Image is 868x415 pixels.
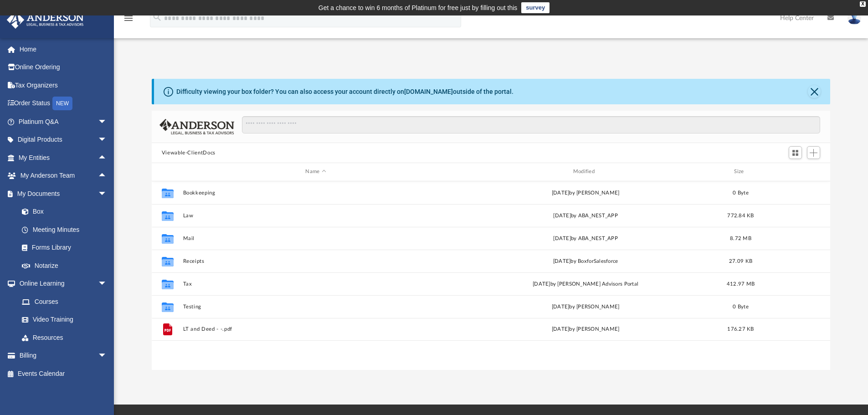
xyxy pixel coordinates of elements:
button: Close [808,85,821,98]
button: Bookkeeping [183,190,448,196]
a: Forms Library [13,239,112,257]
a: Meeting Minutes [13,220,116,239]
a: Events Calendar [6,364,121,383]
a: menu [123,17,134,24]
div: [DATE] by ABA_NEST_APP [452,211,718,220]
span: arrow_drop_down [98,184,116,203]
div: id [763,168,827,176]
a: My Entitiesarrow_drop_up [6,149,121,167]
a: Courses [13,292,116,311]
span: arrow_drop_down [98,275,116,293]
i: search [152,12,162,22]
a: Digital Productsarrow_drop_down [6,131,121,149]
a: Billingarrow_drop_down [6,347,121,365]
a: Online Learningarrow_drop_down [6,275,116,293]
button: Testing [183,304,448,310]
a: Tax Organizers [6,76,121,94]
div: Get a chance to win 6 months of Platinum for free just by filling out this [318,2,518,13]
button: LT and Deed - -.pdf [183,326,448,332]
div: id [156,168,179,176]
a: Notarize [13,256,116,275]
input: Search files and folders [242,116,820,133]
div: Size [722,168,759,176]
span: 176.27 KB [727,327,754,332]
div: grid [152,181,831,370]
button: Mail [183,236,448,241]
a: Online Ordering [6,58,121,77]
a: Video Training [13,311,112,329]
button: Add [807,146,821,159]
a: My Anderson Teamarrow_drop_up [6,167,116,185]
a: [DOMAIN_NAME] [404,88,453,95]
a: Home [6,40,121,58]
span: arrow_drop_up [98,149,116,167]
a: survey [521,2,550,13]
span: 0 Byte [733,190,749,195]
span: 412.97 MB [727,281,755,286]
i: menu [123,13,134,24]
a: Platinum Q&Aarrow_drop_down [6,113,121,131]
span: 772.84 KB [727,213,754,218]
span: arrow_drop_up [98,167,116,185]
div: [DATE] by [PERSON_NAME] [452,189,718,197]
div: NEW [52,97,72,110]
div: Difficulty viewing your box folder? You can also access your account directly on outside of the p... [176,87,514,97]
button: Law [183,213,448,219]
div: [DATE] by ABA_NEST_APP [452,234,718,242]
span: 8.72 MB [730,236,751,241]
button: Tax [183,281,448,287]
img: User Pic [847,11,861,25]
div: [DATE] by [PERSON_NAME] [452,302,718,311]
span: arrow_drop_down [98,131,116,149]
button: Viewable-ClientDocs [162,149,216,157]
button: Receipts [183,258,448,264]
img: Anderson Advisors Platinum Portal [4,11,87,29]
span: 0 Byte [733,304,749,309]
div: close [860,1,866,7]
a: Resources [13,328,116,347]
span: 27.09 KB [729,258,752,263]
a: Order StatusNEW [6,94,121,113]
button: Switch to Grid View [789,146,802,159]
span: arrow_drop_down [98,113,116,131]
span: arrow_drop_down [98,347,116,365]
div: [DATE] by BoxforSalesforce [452,257,718,265]
a: My Documentsarrow_drop_down [6,184,116,203]
div: [DATE] by [PERSON_NAME] [452,325,718,333]
a: Box [13,203,112,221]
div: Modified [452,168,719,176]
div: [DATE] by [PERSON_NAME] Advisors Portal [452,280,718,288]
div: Name [182,168,448,176]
